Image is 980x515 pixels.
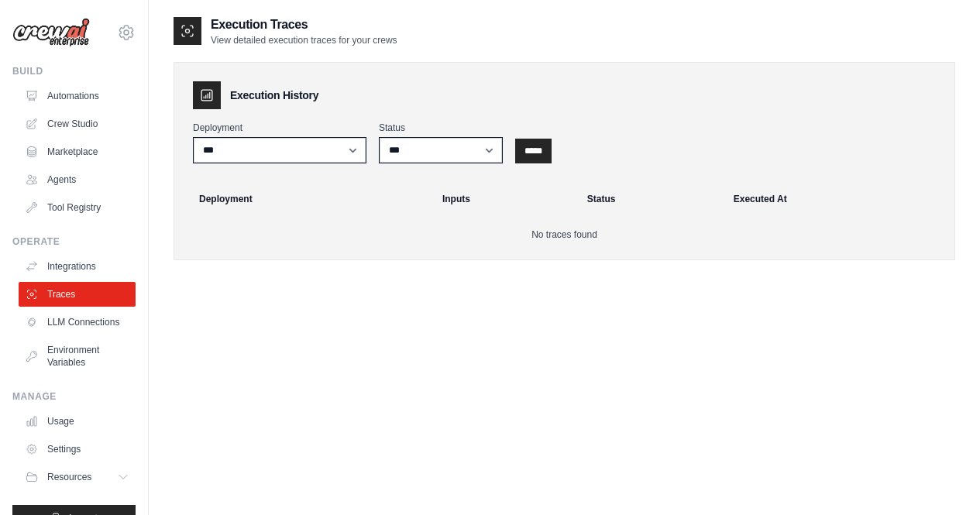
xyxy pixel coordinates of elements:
a: Agents [19,167,136,192]
h2: Execution Traces [211,15,397,34]
a: Tool Registry [19,195,136,220]
p: View detailed execution traces for your crews [211,34,397,46]
div: Operate [12,235,136,248]
a: Integrations [19,254,136,279]
a: Usage [19,409,136,434]
button: Resources [19,465,136,489]
p: No traces found [193,228,936,241]
div: Build [12,65,136,77]
a: Marketplace [19,139,136,164]
img: Logo [12,18,90,47]
label: Status [379,122,503,134]
th: Deployment [181,182,433,216]
span: Resources [47,471,91,483]
h3: Execution History [230,88,318,103]
div: Manage [12,390,136,403]
a: LLM Connections [19,310,136,335]
a: Automations [19,84,136,108]
th: Executed At [724,182,948,216]
label: Deployment [193,122,366,134]
a: Traces [19,282,136,307]
th: Status [578,182,724,216]
a: Settings [19,437,136,462]
th: Inputs [433,182,578,216]
a: Environment Variables [19,338,136,375]
a: Crew Studio [19,112,136,136]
